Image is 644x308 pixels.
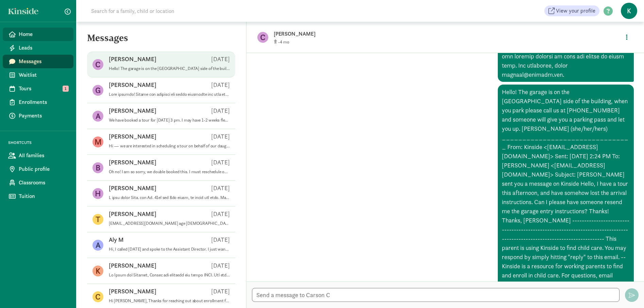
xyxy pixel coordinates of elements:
[19,179,68,187] span: Classrooms
[92,188,103,199] figure: H
[3,41,73,55] a: Leads
[211,132,230,141] p: [DATE]
[19,192,68,200] span: Tuition
[3,28,73,41] a: Home
[109,221,230,226] p: [EMAIL_ADDRESS][DOMAIN_NAME] age [DEMOGRAPHIC_DATA], hoping to start in the Fall, are there speci...
[109,272,230,278] p: Lo Ipsum dol Sitamet, Consec adi elitsedd eiu tempo INCI. Utl etd magn-al eni a mini ve qui nostr...
[257,32,268,43] figure: C
[3,95,73,109] a: Enrollments
[109,287,156,295] p: [PERSON_NAME]
[278,39,289,45] span: -4
[92,85,103,96] figure: G
[3,68,73,82] a: Waitlist
[19,71,68,79] span: Waitlist
[109,107,156,115] p: [PERSON_NAME]
[109,117,230,123] p: We have booked a tour for [DATE] 3 pm. I may have 1-2 weeks flexibility with the start date (I ha...
[92,137,103,147] figure: M
[92,162,103,173] figure: B
[610,275,644,308] iframe: Chat Widget
[109,184,156,192] p: [PERSON_NAME]
[211,158,230,166] p: [DATE]
[109,261,156,270] p: [PERSON_NAME]
[109,66,230,71] p: Hello! The garage is on the [GEOGRAPHIC_DATA] side of the building, when you park please call us ...
[274,29,488,39] p: [PERSON_NAME]
[3,176,73,189] a: Classrooms
[109,132,156,141] p: [PERSON_NAME]
[19,112,68,120] span: Payments
[109,143,230,149] p: Hi — we are interested in scheduling a tour on behalf of our daughter, who is [DEMOGRAPHIC_DATA] ...
[92,240,103,251] figure: A
[211,287,230,295] p: [DATE]
[544,5,599,16] a: View your profile
[109,158,156,166] p: [PERSON_NAME]
[19,30,68,38] span: Home
[109,210,156,218] p: [PERSON_NAME]
[3,149,73,162] a: All families
[19,98,68,106] span: Enrollments
[92,266,103,276] figure: K
[109,81,156,89] p: [PERSON_NAME]
[109,92,230,97] p: Lore ipsumdo! Sitame con adipisci eli seddo eiusmodte inc utla etdolo mag aliq enim. Adm've quisn...
[3,189,73,203] a: Tuition
[19,57,68,66] span: Messages
[621,3,637,19] span: K
[19,44,68,52] span: Leads
[3,109,73,123] a: Payments
[63,86,69,92] span: 1
[3,55,73,68] a: Messages
[498,85,634,292] div: Hello! The garage is on the [GEOGRAPHIC_DATA] side of the building, when you park please call us ...
[211,236,230,244] p: [DATE]
[19,85,68,93] span: Tours
[19,151,68,160] span: All families
[19,165,68,173] span: Public profile
[76,33,246,49] h5: Messages
[109,247,230,252] p: Hi, I called [DATE] and spoke to the Assistant Director. I just wanted to reiterate that I’m inte...
[3,82,73,95] a: Tours 1
[92,111,103,122] figure: A
[211,55,230,63] p: [DATE]
[109,236,124,244] p: Aly M
[92,214,103,225] figure: T
[211,107,230,115] p: [DATE]
[211,261,230,270] p: [DATE]
[109,55,156,63] p: [PERSON_NAME]
[109,169,230,175] p: Oh no! I am so sorry, we double booked this. I must reschedule our tour and visit!
[92,59,103,70] figure: C
[3,162,73,176] a: Public profile
[92,291,103,302] figure: C
[109,195,230,200] p: L ipsu dolor Sita. con Ad. 41el sed 8do eiusm, te incid utl etdo. Magnaal enimad mini ven qui nos...
[87,4,278,18] input: Search for a family, child or location
[211,210,230,218] p: [DATE]
[211,81,230,89] p: [DATE]
[109,298,230,304] p: Hi [PERSON_NAME], Thanks for reaching out about enrollment for [PERSON_NAME]! The openings you sa...
[556,7,595,15] span: View your profile
[211,184,230,192] p: [DATE]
